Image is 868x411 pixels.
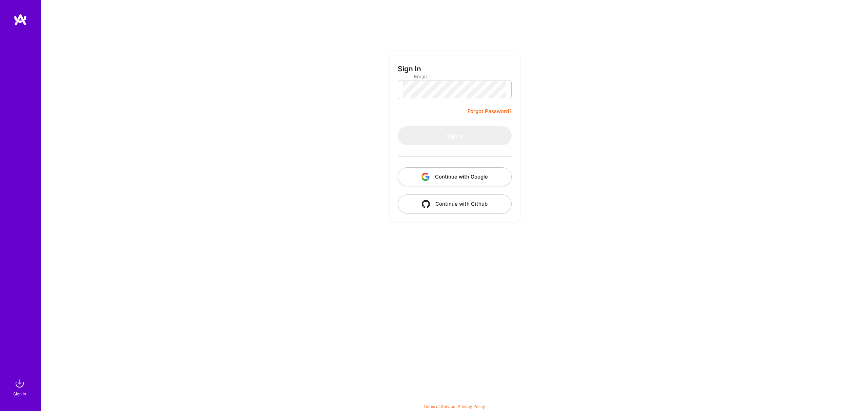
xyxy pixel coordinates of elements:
[423,404,485,409] span: |
[421,173,430,181] img: icon
[398,64,421,73] h3: Sign In
[398,167,512,186] button: Continue with Google
[458,404,485,409] a: Privacy Policy
[398,126,512,145] button: Sign In
[398,194,512,213] button: Continue with Github
[14,377,26,397] a: sign inSign In
[41,391,868,408] div: © 2025 ATeams Inc., All rights reserved.
[14,14,27,26] img: logo
[423,404,455,409] a: Terms of Service
[414,68,495,85] input: Email...
[468,107,512,115] a: Forgot Password?
[422,200,430,208] img: icon
[13,377,26,390] img: sign in
[13,390,26,397] div: Sign In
